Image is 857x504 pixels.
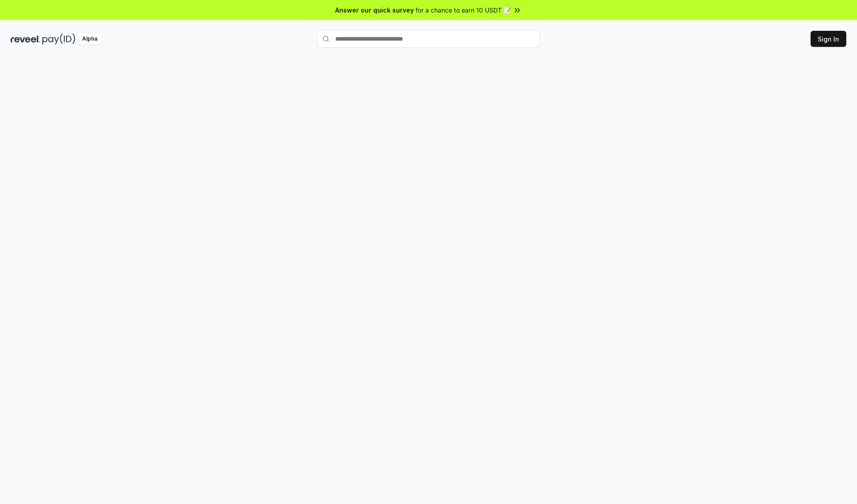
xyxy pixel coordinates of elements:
img: reveel_dark [11,33,41,45]
span: Answer our quick survey [335,5,414,15]
img: pay_id [42,33,75,45]
span: for a chance to earn 10 USDT 📝 [416,5,511,15]
button: Sign In [811,31,846,47]
div: Alpha [77,33,102,45]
